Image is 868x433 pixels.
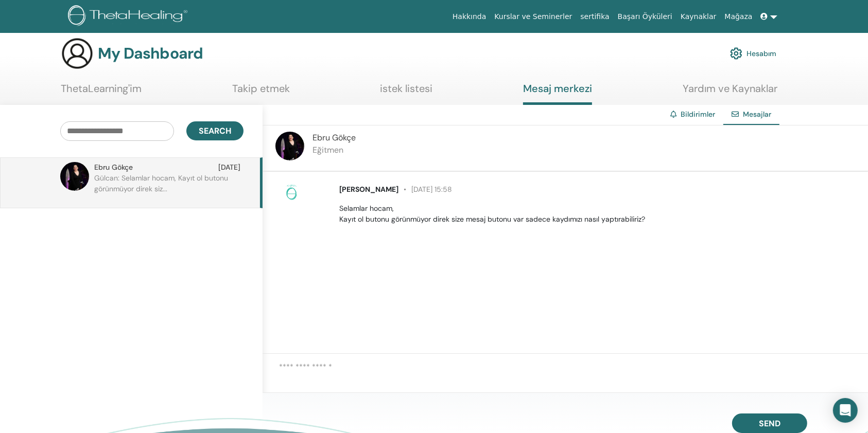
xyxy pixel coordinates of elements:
span: [DATE] 15:58 [398,185,452,194]
a: Mağaza [720,7,756,26]
span: Ebru Gökçe [94,162,133,173]
p: Eğitmen [313,144,356,156]
a: Bildirimler [681,110,715,119]
a: Hakkında [448,7,491,26]
button: Send [732,413,807,433]
img: default.jpg [275,132,304,160]
span: [PERSON_NAME] [339,185,398,194]
div: Open Intercom Messenger [833,398,858,423]
a: istek listesi [380,82,433,102]
a: sertifika [576,7,613,26]
a: Başarı Öyküleri [614,7,676,26]
a: Kurslar ve Seminerler [490,7,576,26]
a: Kaynaklar [676,7,721,26]
img: cog.svg [730,45,742,62]
span: Search [199,125,231,136]
img: generic-user-icon.jpg [61,37,94,70]
a: ThetaLearning'im [61,82,142,102]
a: Yardım ve Kaynaklar [683,82,777,102]
span: Ebru Gökçe [313,132,356,143]
a: Takip etmek [232,82,290,102]
span: Send [759,418,780,429]
img: no-photo.png [283,184,300,201]
button: Search [186,121,244,140]
span: [DATE] [218,162,240,173]
p: Selamlar hocam, Kayıt ol butonu görünmüyor direk size mesaj butonu var sadece kaydımızı nasıl yap... [339,203,856,225]
a: Hesabım [730,42,776,65]
a: Mesaj merkezi [523,82,592,105]
span: Mesajlar [743,110,771,119]
h3: My Dashboard [98,44,203,63]
img: default.jpg [60,162,89,191]
p: Gülcan: Selamlar hocam, Kayıt ol butonu görünmüyor direk siz... [94,173,244,204]
img: logo.png [68,5,191,28]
